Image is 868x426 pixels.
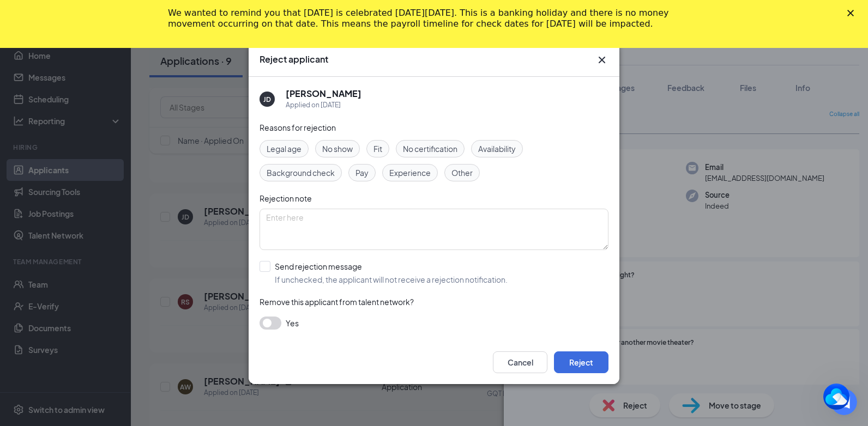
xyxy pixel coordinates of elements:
[286,88,361,100] h5: [PERSON_NAME]
[263,94,271,104] div: JD
[260,123,336,132] span: Reasons for rejection
[355,167,369,179] span: Pay
[451,167,473,179] span: Other
[554,351,608,373] button: Reject
[493,351,547,373] button: Cancel
[286,100,361,111] div: Applied on [DATE]
[322,143,353,155] span: No show
[260,297,414,307] span: Remove this applicant from talent network?
[267,167,335,179] span: Background check
[267,143,302,155] span: Legal age
[168,8,683,29] div: We wanted to remind you that [DATE] is celebrated [DATE][DATE]. This is a banking holiday and the...
[478,143,516,155] span: Availability
[403,143,457,155] span: No certification
[373,143,382,155] span: Fit
[389,167,431,179] span: Experience
[595,53,608,66] button: Close
[286,317,299,330] span: Yes
[595,53,608,66] svg: Cross
[260,193,312,203] span: Rejection note
[847,10,858,16] div: Close
[260,53,328,65] h3: Reject applicant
